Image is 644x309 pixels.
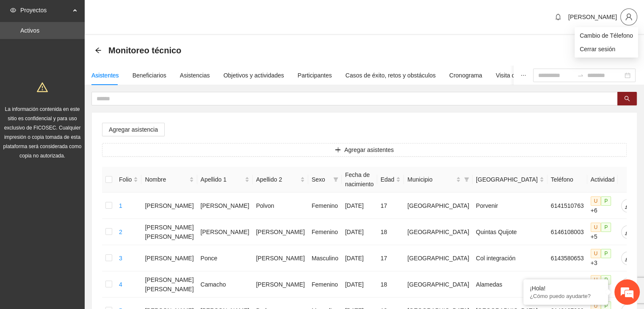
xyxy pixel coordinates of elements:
[530,293,602,299] p: ¿Cómo puedo ayudarte?
[530,285,602,292] div: ¡Hola!
[253,167,308,193] th: Apellido 2
[621,13,637,21] span: user
[141,193,197,219] td: [PERSON_NAME]
[514,66,533,85] button: ellipsis
[622,202,634,209] span: edit
[617,92,637,105] button: search
[377,167,404,193] th: Edad
[141,271,197,298] td: [PERSON_NAME] [PERSON_NAME]
[119,229,122,235] a: 2
[197,271,253,298] td: Camacho
[404,193,473,219] td: [GEOGRAPHIC_DATA]
[141,245,197,271] td: [PERSON_NAME]
[601,196,611,206] span: P
[587,167,618,193] th: Actividad
[253,245,308,271] td: [PERSON_NAME]
[462,173,471,186] span: filter
[3,106,82,159] span: La información contenida en este sitio es confidencial y para uso exclusivo de FICOSEC. Cualquier...
[621,251,635,265] button: edit
[20,2,70,19] span: Proyectos
[141,167,197,193] th: Nombre
[473,245,547,271] td: Col integración
[298,71,332,80] div: Participantes
[620,8,637,25] button: user
[552,14,564,20] span: bell
[601,223,611,232] span: P
[473,193,547,219] td: Porvenir
[335,147,341,154] span: plus
[580,44,633,54] span: Cerrar sesión
[224,71,284,80] div: Objetivos y actividades
[141,219,197,245] td: [PERSON_NAME] [PERSON_NAME]
[95,47,102,54] span: arrow-left
[4,213,161,243] textarea: Escriba su mensaje y pulse “Intro”
[587,219,618,245] td: +5
[119,255,122,262] a: 3
[197,219,253,245] td: [PERSON_NAME]
[109,125,158,134] span: Agregar asistencia
[476,175,538,184] span: [GEOGRAPHIC_DATA]
[473,167,547,193] th: Colonia
[308,271,342,298] td: Femenino
[116,167,141,193] th: Folio
[381,175,395,184] span: Edad
[312,175,330,184] span: Sexo
[591,249,601,258] span: U
[44,43,142,54] div: Chatee con nosotros ahora
[139,4,159,25] div: Minimizar ventana de chat en vivo
[624,96,630,102] span: search
[119,202,122,209] a: 1
[102,143,627,157] button: plusAgregar asistentes
[344,145,394,154] span: Agregar asistentes
[333,177,338,182] span: filter
[253,219,308,245] td: [PERSON_NAME]
[197,167,253,193] th: Apellido 1
[108,44,181,57] span: Monitoreo técnico
[404,271,473,298] td: [GEOGRAPHIC_DATA]
[201,175,243,184] span: Apellido 1
[37,82,48,93] span: warning
[197,193,253,219] td: [PERSON_NAME]
[308,245,342,271] td: Masculino
[404,219,473,245] td: [GEOGRAPHIC_DATA]
[308,219,342,245] td: Femenino
[551,10,565,24] button: bell
[377,245,404,271] td: 17
[342,193,377,219] td: [DATE]
[547,219,587,245] td: 6146108003
[547,167,587,193] th: Teléfono
[547,245,587,271] td: 6143580653
[577,72,584,79] span: to
[621,225,635,239] button: edit
[547,193,587,219] td: 6141510763
[622,255,634,262] span: edit
[577,72,584,79] span: swap-right
[342,271,377,298] td: [DATE]
[253,193,308,219] td: Polvon
[591,223,601,232] span: U
[587,245,618,271] td: +3
[520,72,526,78] span: ellipsis
[591,196,601,206] span: U
[377,219,404,245] td: 18
[91,71,119,80] div: Asistentes
[256,175,299,184] span: Apellido 2
[95,47,102,54] div: Back
[253,271,308,298] td: [PERSON_NAME]
[342,219,377,245] td: [DATE]
[133,71,166,80] div: Beneficiarios
[404,167,473,193] th: Municipio
[496,71,575,80] div: Visita de campo y entregables
[180,71,210,80] div: Asistencias
[464,177,469,182] span: filter
[119,281,122,288] a: 4
[580,31,633,40] span: Cambio de Télefono
[145,175,187,184] span: Nombre
[377,193,404,219] td: 17
[342,167,377,193] th: Fecha de nacimiento
[547,271,587,298] td: 6146033808
[601,249,611,258] span: P
[49,104,117,190] span: Estamos en línea.
[345,71,436,80] div: Casos de éxito, retos y obstáculos
[332,173,340,186] span: filter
